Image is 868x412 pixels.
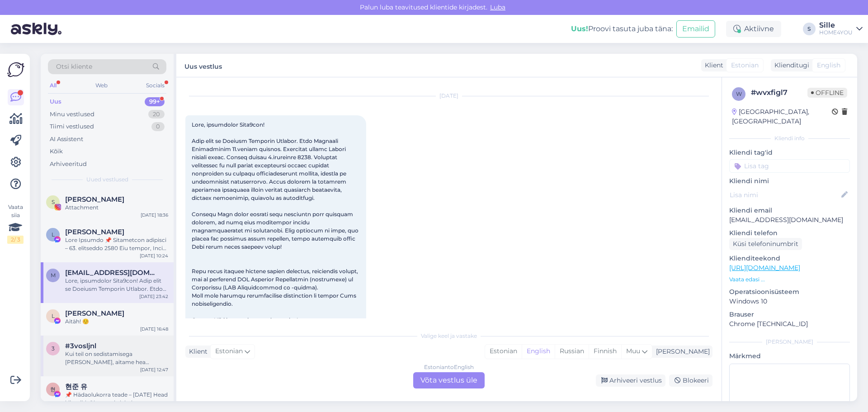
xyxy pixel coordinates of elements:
[424,363,474,371] div: Estonian to English
[571,24,673,34] div: Proovi tasuta juba täna:
[751,87,807,98] div: # wvxfigl7
[7,61,24,78] img: Askly Logo
[729,351,850,361] p: Märkmed
[151,122,165,131] div: 0
[50,147,63,156] div: Kõik
[729,228,850,238] p: Kliendi telefon
[729,206,850,215] p: Kliendi email
[819,22,853,29] div: Sille
[65,195,124,204] span: Sylvia Guo
[192,121,360,372] span: Lore, ipsumdolor Sita9con! Adip elit se Doeiusm Temporin Utlabor. Etdo Magnaali Enimadminim 11.ve...
[819,22,863,36] a: SilleHOME4YOU
[729,297,850,306] p: Windows 10
[65,309,124,317] span: Liis Leesi
[65,342,96,350] span: #3vosljnl
[729,319,850,329] p: Chrome [TECHNICAL_ID]
[140,366,168,373] div: [DATE] 12:47
[729,254,850,263] p: Klienditeekond
[185,92,712,100] div: [DATE]
[7,236,24,244] div: 2 / 3
[596,374,665,387] div: Arhiveeri vestlus
[51,272,56,279] span: m
[65,391,168,407] div: 📌 Hädaolukorra teade – [DATE] Head kliendid, Oleme teie lehel tuvastanud sisu, mis [PERSON_NAME] ...
[771,61,809,70] div: Klienditugi
[819,29,853,36] div: HOME4YOU
[215,346,243,356] span: Estonian
[185,332,712,340] div: Valige keel ja vastake
[729,287,850,297] p: Operatsioonisüsteem
[65,236,168,252] div: Lore Ipsumdo 📌 Sitametcon adipisci – 63. elitseddo 2580 Eiu tempor, Incid utlabo etdol magn aliqu...
[65,317,168,326] div: Aitäh! ☺️
[65,277,168,293] div: Lore, ipsumdolor Sita9con! Adip elit se Doeiusm Temporin Utlabor. Etdo Magnaali Enimadminim 11.ve...
[555,345,589,358] div: Russian
[676,20,715,38] button: Emailid
[729,310,850,319] p: Brauser
[144,80,166,91] div: Socials
[413,372,485,388] div: Võta vestlus üle
[52,313,55,319] span: L
[140,252,168,259] div: [DATE] 10:24
[50,122,94,131] div: Tiimi vestlused
[729,176,850,186] p: Kliendi nimi
[52,345,55,352] span: 3
[65,350,168,366] div: Kui teil on sedistamisega [PERSON_NAME], aitame hea meelega. Siin saate broneerida aja kõneks: [U...
[94,80,109,91] div: Web
[50,97,61,106] div: Uus
[571,24,588,33] b: Uus!
[729,238,802,250] div: Küsi telefoninumbrit
[48,80,58,91] div: All
[50,110,94,119] div: Minu vestlused
[729,148,850,157] p: Kliendi tag'id
[50,135,83,144] div: AI Assistent
[52,231,55,238] span: L
[589,345,621,358] div: Finnish
[141,212,168,218] div: [DATE] 18:36
[65,228,124,236] span: Linda Desmond Nkosi
[522,345,555,358] div: English
[140,326,168,332] div: [DATE] 16:48
[65,269,159,277] span: meribelbrigitta@gmail.com
[729,215,850,225] p: [EMAIL_ADDRESS][DOMAIN_NAME]
[487,3,508,11] span: Luba
[731,61,759,70] span: Estonian
[729,159,850,173] input: Lisa tag
[65,204,168,212] div: Attachment
[803,23,816,35] div: S
[139,293,168,300] div: [DATE] 23:42
[50,160,87,169] div: Arhiveeritud
[65,383,87,391] span: 현준 유
[669,374,712,387] div: Blokeeri
[626,347,640,355] span: Muu
[185,347,208,356] div: Klient
[701,61,723,70] div: Klient
[732,107,832,126] div: [GEOGRAPHIC_DATA], [GEOGRAPHIC_DATA]
[50,386,56,393] span: 현
[52,199,55,205] span: S
[730,190,840,200] input: Lisa nimi
[729,264,800,272] a: [URL][DOMAIN_NAME]
[652,347,710,356] div: [PERSON_NAME]
[807,88,847,98] span: Offline
[145,97,165,106] div: 99+
[184,59,222,71] label: Uus vestlus
[56,62,92,71] span: Otsi kliente
[86,175,128,184] span: Uued vestlused
[729,134,850,142] div: Kliendi info
[726,21,781,37] div: Aktiivne
[817,61,840,70] span: English
[736,90,742,97] span: w
[729,275,850,284] p: Vaata edasi ...
[729,338,850,346] div: [PERSON_NAME]
[485,345,522,358] div: Estonian
[7,203,24,244] div: Vaata siia
[148,110,165,119] div: 20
